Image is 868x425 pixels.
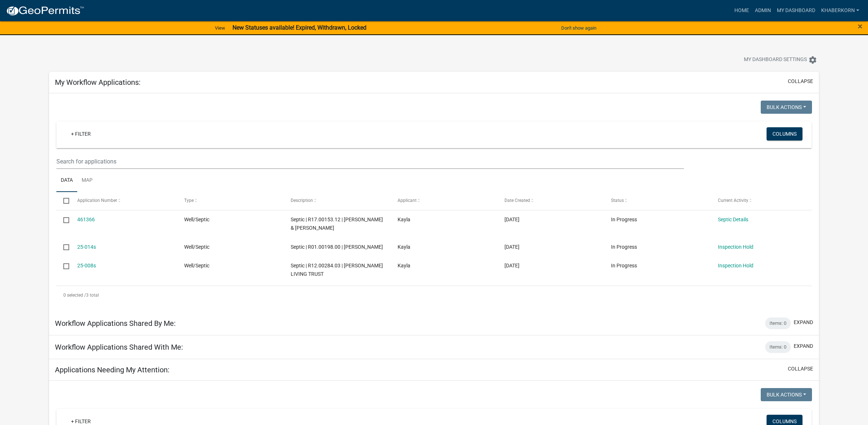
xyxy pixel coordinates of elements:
[738,53,823,67] button: My Dashboard Settingssettings
[391,192,498,210] datatable-header-cell: Applicant
[55,365,169,374] h5: Applications Needing My Attention:
[55,343,183,351] h5: Workflow Applications Shared With Me:
[398,217,410,222] span: Kayla
[604,192,711,210] datatable-header-cell: Status
[184,198,194,203] span: Type
[177,192,284,210] datatable-header-cell: Type
[718,198,748,203] span: Current Activity
[794,319,813,326] button: expand
[284,192,391,210] datatable-header-cell: Description
[808,56,817,64] i: settings
[718,263,753,268] a: Inspection Hold
[184,217,209,222] span: Well/Septic
[558,22,599,34] button: Don't show again
[291,217,383,231] span: Septic | R17.00153.12 | RUSSELL & ASHLEY RILEY
[752,4,774,18] a: Admin
[291,244,383,250] span: Septic | R01.00198.00 | LLOYD A BUDENSIEK
[70,192,177,210] datatable-header-cell: Application Number
[504,244,519,250] span: 05/23/2025
[49,93,819,312] div: collapse
[56,192,70,210] datatable-header-cell: Select
[744,56,807,64] span: My Dashboard Settings
[55,78,141,87] h5: My Workflow Applications:
[788,78,813,85] button: collapse
[77,198,117,203] span: Application Number
[398,244,410,250] span: Kayla
[788,365,813,373] button: collapse
[63,293,86,298] span: 0 selected /
[767,127,802,140] button: Columns
[232,24,366,31] strong: New Statuses available! Expired, Withdrawn, Locked
[504,217,519,222] span: 08/08/2025
[398,198,417,203] span: Applicant
[77,263,96,268] a: 25-008s
[818,4,862,18] a: khaberkorn
[611,217,637,222] span: In Progress
[65,127,97,140] a: + Filter
[56,154,684,169] input: Search for applications
[56,169,77,192] a: Data
[765,341,791,353] div: Items: 0
[794,342,813,350] button: expand
[718,217,748,222] a: Septic Details
[611,244,637,250] span: In Progress
[291,198,313,203] span: Description
[718,244,753,250] a: Inspection Hold
[212,22,228,34] a: View
[774,4,818,18] a: My Dashboard
[611,263,637,268] span: In Progress
[56,286,812,304] div: 3 total
[77,244,96,250] a: 25-014s
[858,22,863,31] button: Close
[77,169,97,192] a: Map
[55,319,176,328] h5: Workflow Applications Shared By Me:
[398,263,410,268] span: Kayla
[761,101,812,114] button: Bulk Actions
[504,198,530,203] span: Date Created
[731,4,752,18] a: Home
[611,198,624,203] span: Status
[498,192,604,210] datatable-header-cell: Date Created
[77,217,95,222] a: 461366
[858,21,863,31] span: ×
[184,263,209,268] span: Well/Septic
[761,388,812,401] button: Bulk Actions
[291,263,383,277] span: Septic | R12.00284.03 | DONDLINGER LIVING TRUST
[504,263,519,268] span: 05/01/2025
[711,192,818,210] datatable-header-cell: Current Activity
[184,244,209,250] span: Well/Septic
[765,317,791,329] div: Items: 0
